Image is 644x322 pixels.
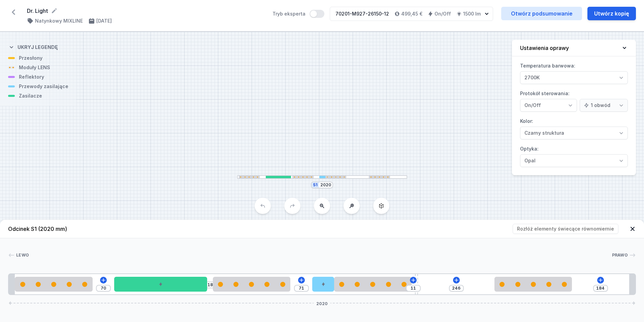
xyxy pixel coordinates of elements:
[213,277,290,292] div: 5 LENS module 250mm 54°
[16,252,29,258] span: Lewo
[512,40,636,56] button: Ustawienia oprawy
[463,10,481,17] h4: 1500 lm
[96,18,112,24] h4: [DATE]
[520,99,577,112] select: Protokół sterowania:
[312,277,334,292] div: Hole for power supply cable
[434,10,451,17] h4: On/Off
[15,277,92,292] div: 5 LENS module 250mm 54°
[520,127,628,139] select: Kolor:
[520,44,569,52] h4: Ustawienia oprawy
[51,7,58,14] button: Edytuj nazwę projektu
[310,10,324,18] button: Tryb eksperta
[335,10,389,17] div: 70201-M927-26150-12
[18,44,58,51] h4: Ukryj legendę
[520,60,628,84] label: Temperatura barwowa:
[38,225,67,232] span: (2020 mm)
[330,7,493,21] button: 70201-M927-26150-12499,45 €On/Off1500 lm
[520,143,628,167] label: Optyka:
[494,277,572,292] div: 5 LENS module 250mm 54°
[8,38,58,55] button: Ukryj legendę
[27,7,264,15] form: Dr. Light
[334,277,412,292] div: 5 LENS module 250mm 54°
[314,301,330,305] span: 2020
[520,71,628,84] select: Temperatura barwowa:
[8,225,67,233] h4: Odcinek S1
[272,10,324,18] label: Tryb eksperta
[114,277,207,292] div: ON/OFF Driver - up to 16W
[520,116,628,139] label: Kolor:
[520,88,628,112] label: Protokół sterowania:
[401,10,422,17] h4: 499,45 €
[320,182,331,188] input: Wymiar [mm]
[612,252,628,258] span: Prawo
[35,18,83,24] h4: Natynkowy MIXLINE
[520,154,628,167] select: Optyka:
[587,7,636,20] button: Utwórz kopię
[501,7,582,20] a: Otwórz podsumowanie
[580,99,628,112] select: Protokół sterowania:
